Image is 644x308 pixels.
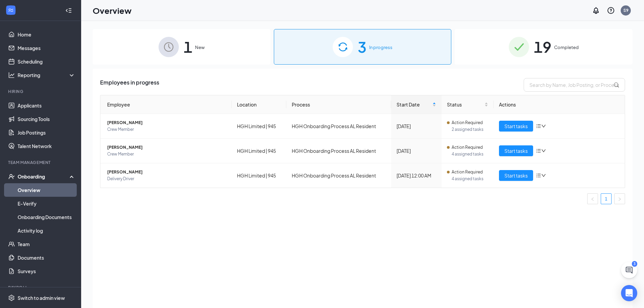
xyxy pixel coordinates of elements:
span: Crew Member [107,151,226,158]
li: Next Page [614,193,625,204]
th: Actions [494,95,625,114]
a: Job Postings [18,126,75,139]
td: HGH Onboarding Process AL Resident [286,163,391,188]
span: bars [536,148,541,153]
input: Search by Name, Job Posting, or Process [524,78,625,92]
svg: QuestionInfo [607,6,615,15]
span: down [541,124,546,128]
a: Overview [18,183,75,197]
div: [DATE] [397,122,436,130]
span: [PERSON_NAME] [107,169,226,175]
div: S9 [623,7,628,13]
li: 1 [601,193,612,204]
span: 4 assigned tasks [452,175,488,182]
td: HGH Onboarding Process AL Resident [286,114,391,139]
svg: ChatActive [625,266,633,274]
div: Onboarding [18,173,70,180]
button: Start tasks [499,145,533,156]
span: Delivery Driver [107,175,226,182]
svg: Collapse [65,7,72,14]
th: Location [232,95,286,114]
span: [PERSON_NAME] [107,144,226,151]
td: HGH Limited | 945 [232,139,286,163]
a: Surveys [18,264,75,278]
div: Switch to admin view [18,294,65,301]
td: HGH Limited | 945 [232,163,286,188]
a: Onboarding Documents [18,210,75,224]
div: [DATE] [397,147,436,155]
svg: Notifications [592,6,600,15]
a: Applicants [18,99,75,112]
a: Talent Network [18,139,75,153]
span: down [541,148,546,153]
a: Sourcing Tools [18,112,75,126]
span: Status [447,101,483,108]
span: Start tasks [504,147,528,155]
svg: Analysis [8,72,15,78]
svg: WorkstreamLogo [7,7,14,14]
span: Action Required [452,144,483,151]
li: Previous Page [587,193,598,204]
a: Documents [18,251,75,264]
span: New [195,44,205,51]
button: right [614,193,625,204]
div: Hiring [8,89,74,94]
a: Team [18,237,75,251]
td: HGH Onboarding Process AL Resident [286,139,391,163]
div: [DATE] 12:00 AM [397,172,436,179]
a: Messages [18,41,75,55]
a: Scheduling [18,55,75,68]
span: Action Required [452,119,483,126]
svg: Settings [8,294,15,301]
span: 19 [534,35,551,58]
a: 1 [601,194,611,204]
span: Start Date [397,101,431,108]
div: Team Management [8,160,74,165]
th: Process [286,95,391,114]
span: Completed [554,44,579,51]
div: Open Intercom Messenger [621,285,637,301]
span: Action Required [452,169,483,175]
div: 3 [632,261,637,267]
a: Home [18,28,75,41]
a: E-Verify [18,197,75,210]
span: right [618,197,622,201]
button: ChatActive [621,262,637,278]
div: Reporting [18,72,76,78]
th: Status [442,95,494,114]
span: bars [536,123,541,129]
td: HGH Limited | 945 [232,114,286,139]
span: Crew Member [107,126,226,133]
a: Activity log [18,224,75,237]
button: Start tasks [499,121,533,132]
h1: Overview [93,5,132,16]
span: 1 [184,35,192,58]
span: left [591,197,595,201]
th: Employee [100,95,232,114]
span: Start tasks [504,122,528,130]
span: [PERSON_NAME] [107,119,226,126]
span: bars [536,173,541,178]
span: In progress [369,44,392,51]
button: Start tasks [499,170,533,181]
span: 2 assigned tasks [452,126,488,133]
svg: UserCheck [8,173,15,180]
span: Employees in progress [100,78,159,92]
button: left [587,193,598,204]
span: 3 [358,35,366,58]
span: 4 assigned tasks [452,151,488,158]
span: Start tasks [504,172,528,179]
div: Payroll [8,285,74,290]
span: down [541,173,546,178]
